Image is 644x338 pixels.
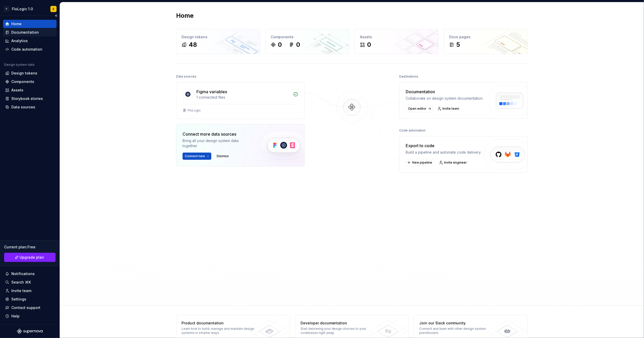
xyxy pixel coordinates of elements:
div: 0 [278,41,282,49]
a: Invite team [3,287,57,295]
div: Learn how to build, manage and maintain design systems in smarter ways. [182,327,256,335]
span: Dismiss [217,154,229,158]
div: Analytics [11,38,28,43]
div: Join our Slack community [419,321,494,326]
div: Code automation [11,47,42,52]
button: Help [3,312,57,320]
div: Product documentation [182,321,256,326]
h2: Home [176,12,194,20]
div: Components [271,34,344,40]
a: Assets0 [355,29,439,54]
div: 5 [456,41,460,49]
a: Assets [3,86,57,94]
div: Bring all your design system data together. [183,138,252,148]
div: Assets [11,88,23,93]
div: Connect more data sources [183,131,252,137]
div: Home [11,21,22,26]
div: Destinations [399,73,418,80]
div: 48 [189,41,197,49]
div: E [53,7,54,11]
div: Docs pages [449,34,522,40]
div: Search ⌘K [11,280,31,285]
div: Design system data [4,63,34,67]
div: Current plan : Free [4,245,56,250]
div: Storybook stories [11,96,43,101]
a: Components00 [265,29,349,54]
a: Design tokens48 [176,29,260,54]
div: 0 [367,41,371,49]
a: Figma variables1 connected filesFloLogic [176,82,305,119]
div: Invite team [11,288,31,293]
a: Home [3,20,57,28]
div: FloLogic 1.0 [12,6,33,12]
a: Code automation [3,45,57,53]
div: Developer documentation [301,321,375,326]
a: Data sources [3,103,57,111]
div: Figma variables [196,89,227,95]
a: Components [3,78,57,86]
span: Open editor [408,107,427,111]
div: Export to code [406,143,481,149]
button: Connect new [183,153,211,160]
a: Storybook stories [3,95,57,103]
button: New pipeline [406,159,434,166]
button: Contact support [3,304,57,312]
button: Search ⌘K [3,278,57,286]
a: Documentation [3,28,57,36]
button: Notifications [3,270,57,278]
div: Design tokens [182,34,255,40]
div: Data sources [176,73,196,80]
div: Collaborate on design system documentation. [406,96,483,101]
div: Documentation [406,89,483,95]
div: Start delivering your design choices to your codebases right away. [301,327,375,335]
a: Open editor [406,105,433,112]
div: Documentation [11,30,39,35]
div: Data sources [11,105,35,110]
span: Invite engineer [444,161,467,165]
div: 0 [296,41,300,49]
div: Notifications [11,271,35,276]
div: Code automation [399,127,425,134]
div: Assets [360,34,433,40]
button: FFloLogic 1.0E [1,3,59,14]
a: Settings [3,295,57,303]
div: Help [11,314,20,319]
a: Analytics [3,37,57,45]
div: F [4,6,10,12]
span: Connect new [185,154,205,158]
div: Components [11,79,34,84]
span: New pipeline [412,161,432,165]
a: Docs pages5 [444,29,528,54]
span: Invite team [442,107,459,111]
div: Design tokens [11,71,37,76]
div: Settings [11,297,26,302]
a: Upgrade plan [4,253,56,262]
svg: Supernova Logo [17,329,43,334]
button: Dismiss [214,153,231,160]
div: Connect and learn with other design system practitioners. [419,327,494,335]
div: FloLogic [188,108,201,112]
span: Upgrade plan [20,255,44,260]
a: Invite team [436,105,461,112]
button: Collapse sidebar [52,12,60,19]
div: Build a pipeline and automate code delivery. [406,150,481,155]
div: 1 connected files [196,95,290,100]
div: Contact support [11,305,40,310]
a: Invite engineer [438,159,469,166]
a: Design tokens [3,69,57,77]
